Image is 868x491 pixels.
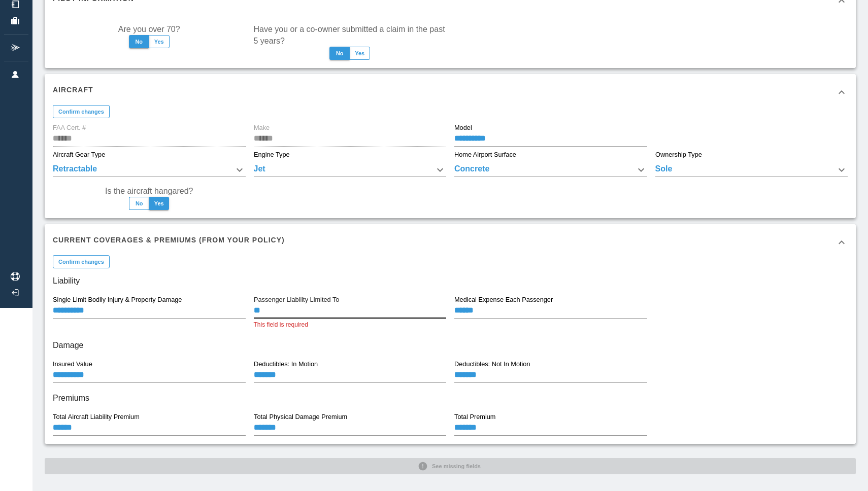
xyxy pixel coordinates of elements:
[53,84,93,95] h6: Aircraft
[254,360,318,369] label: Deductibles: In Motion
[655,150,702,159] label: Ownership Type
[105,185,193,197] label: Is the aircraft hangared?
[53,163,246,177] div: Retractable
[454,412,495,422] label: Total Premium
[53,255,110,268] button: Confirm changes
[454,150,516,159] label: Home Airport Surface
[254,295,339,304] label: Passenger Liability Limited To
[53,274,848,288] h6: Liability
[329,47,350,60] button: No
[45,74,856,111] div: Aircraft
[53,150,105,159] label: Aircraft Gear Type
[655,163,848,177] div: Sole
[53,412,140,422] label: Total Aircraft Liability Premium
[53,391,848,405] h6: Premiums
[53,234,285,245] h6: Current Coverages & Premiums (from your policy)
[349,47,370,60] button: Yes
[454,360,530,369] label: Deductibles: Not In Motion
[454,163,647,177] div: Concrete
[53,338,848,353] h6: Damage
[254,123,270,132] label: Make
[254,23,447,47] label: Have you or a co-owner submitted a claim in the past 5 years?
[118,23,180,35] label: Are you over 70?
[149,197,169,210] button: Yes
[53,123,86,132] label: FAA Cert. #
[454,295,553,304] label: Medical Expense Each Passenger
[53,105,110,118] button: Confirm changes
[254,150,290,159] label: Engine Type
[254,163,447,177] div: Jet
[454,123,472,132] label: Model
[53,295,182,304] label: Single Limit Bodily Injury & Property Damage
[129,35,149,48] button: No
[45,224,856,261] div: Current Coverages & Premiums (from your policy)
[129,197,149,210] button: No
[149,35,170,48] button: Yes
[53,360,92,369] label: Insured Value
[254,412,347,422] label: Total Physical Damage Premium
[254,320,447,330] p: This field is required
